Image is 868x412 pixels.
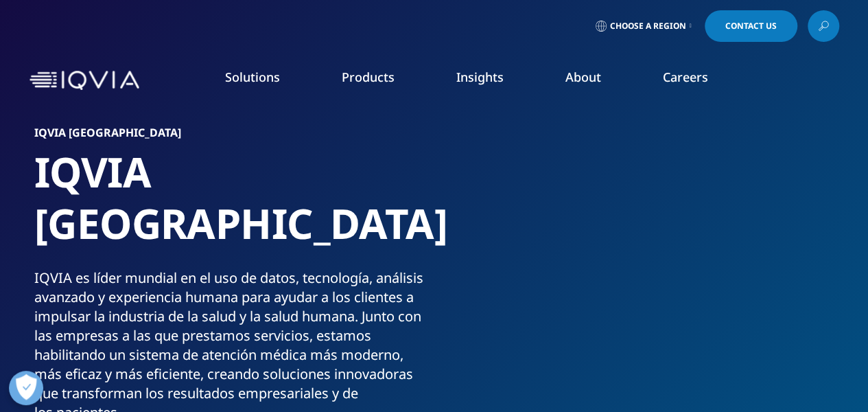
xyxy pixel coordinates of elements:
[456,69,504,85] a: Insights
[145,48,839,113] nav: Primary
[725,22,777,30] span: Contact Us
[34,127,429,146] h6: IQVIA [GEOGRAPHIC_DATA]
[34,146,429,268] h1: IQVIA [GEOGRAPHIC_DATA]
[610,21,686,32] span: Choose a Region
[342,69,395,85] a: Products
[705,10,797,42] a: Contact Us
[565,69,601,85] a: About
[9,371,43,405] button: Abrir preferencias
[225,69,280,85] a: Solutions
[663,69,708,85] a: Careers
[467,127,834,402] img: 1118_woman-looking-at-data.jpg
